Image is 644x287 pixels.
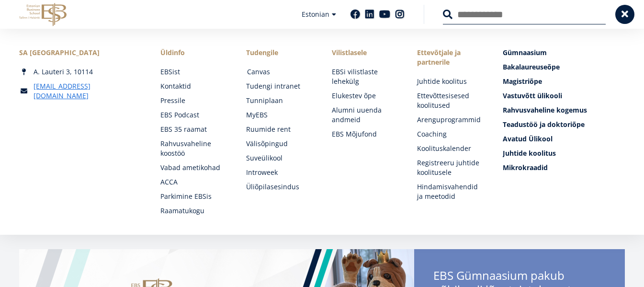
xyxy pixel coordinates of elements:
[246,96,313,105] a: Tunniplaan
[246,153,313,163] a: Suveülikool
[503,105,587,115] span: Rahvusvaheline kogemus
[503,48,547,57] span: Gümnaasium
[160,177,227,187] a: ACCA
[160,139,227,158] a: Rahvusvaheline koostöö
[19,48,141,57] div: SA [GEOGRAPHIC_DATA]
[246,182,313,192] a: Üliõpilasesindus
[246,139,313,149] a: Välisõpingud
[417,144,484,153] a: Koolituskalender
[160,163,227,172] a: Vabad ametikohad
[503,120,625,129] a: Teadustöö ja doktoriõpe
[503,105,625,115] a: Rahvusvaheline kogemus
[417,129,484,139] a: Coaching
[332,105,398,125] a: Alumni uuenda andmeid
[350,10,360,19] a: Facebook
[246,125,313,134] a: Ruumide rent
[160,110,227,120] a: EBS Podcast
[160,67,227,77] a: EBSist
[332,48,398,57] span: Vilistlasele
[379,10,390,19] a: Youtube
[503,149,556,158] span: Juhtide koolitus
[417,91,484,110] a: Ettevõttesisesed koolitused
[160,192,227,201] a: Parkimine EBSis
[332,91,398,101] a: Elukestev õpe
[160,125,227,134] a: EBS 35 raamat
[503,77,542,86] span: Magistriõpe
[160,81,227,91] a: Kontaktid
[246,81,313,91] a: Tudengi intranet
[332,129,398,139] a: EBS Mõjufond
[503,149,625,158] a: Juhtide koolitus
[503,48,625,57] a: Gümnaasium
[395,10,405,19] a: Instagram
[160,206,227,216] a: Raamatukogu
[417,115,484,125] a: Arenguprogrammid
[503,120,585,129] span: Teadustöö ja doktoriõpe
[417,182,484,201] a: Hindamisvahendid ja meetodid
[503,134,553,143] span: Avatud Ülikool
[247,67,314,77] a: Canvas
[503,91,625,101] a: Vastuvõtt ülikooli
[503,62,625,72] a: Bakalaureuseõpe
[246,110,313,120] a: MyEBS
[365,10,374,19] a: Linkedin
[19,67,141,77] div: A. Lauteri 3, 10114
[417,48,484,67] span: Ettevõtjale ja partnerile
[503,77,625,86] a: Magistriõpe
[34,81,141,101] a: [EMAIL_ADDRESS][DOMAIN_NAME]
[332,67,398,86] a: EBSi vilistlaste lehekülg
[503,163,625,172] a: Mikrokraadid
[503,134,625,144] a: Avatud Ülikool
[246,168,313,177] a: Introweek
[160,96,227,105] a: Pressile
[160,48,227,57] span: Üldinfo
[246,48,313,57] a: Tudengile
[417,77,484,86] a: Juhtide koolitus
[503,163,548,172] span: Mikrokraadid
[503,62,560,71] span: Bakalaureuseõpe
[417,158,484,177] a: Registreeru juhtide koolitusele
[503,91,562,100] span: Vastuvõtt ülikooli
